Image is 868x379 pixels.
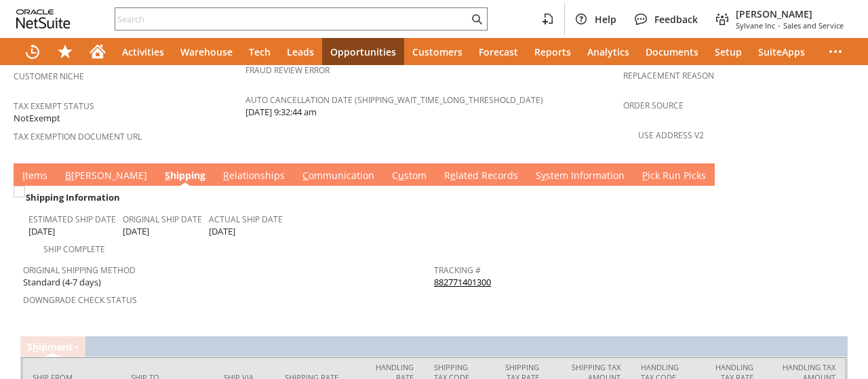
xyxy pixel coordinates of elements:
[587,45,629,58] span: Analytics
[16,38,49,65] a: Recent Records
[249,45,271,58] span: Tech
[279,38,322,65] a: Leads
[245,64,330,76] a: Fraud Review Error
[23,276,101,289] span: Standard (4-7 days)
[14,186,25,197] img: Unchecked
[223,169,229,182] span: R
[209,214,283,225] a: Actual Ship Date
[23,294,137,306] a: Downgrade Check Status
[758,45,805,58] span: SuiteApps
[469,11,485,27] svg: Search
[14,131,142,142] a: Tax Exemption Document URL
[57,43,73,60] svg: Shortcuts
[707,38,750,65] a: Setup
[778,20,781,31] span: -
[27,340,73,353] a: Shipment
[526,38,579,65] a: Reports
[450,169,456,182] span: e
[220,169,288,184] a: Relationships
[322,38,404,65] a: Opportunities
[245,94,543,106] a: Auto Cancellation Date (shipping_wait_time_long_threshold_date)
[819,38,852,65] div: More menus
[14,112,60,125] span: NotExempt
[62,169,151,184] a: B[PERSON_NAME]
[172,38,241,65] a: Warehouse
[43,243,105,255] a: Ship Complete
[209,225,235,238] span: [DATE]
[404,38,471,65] a: Customers
[33,340,39,353] span: h
[830,166,846,182] a: Unrolled view on
[623,100,684,111] a: Order Source
[541,169,546,182] span: y
[165,169,170,182] span: S
[245,106,317,119] span: [DATE] 9:32:44 am
[642,169,648,182] span: P
[65,169,71,182] span: B
[14,71,84,82] a: Customer Niche
[471,38,526,65] a: Forecast
[715,45,742,58] span: Setup
[299,169,378,184] a: Communication
[241,38,279,65] a: Tech
[783,20,844,31] span: Sales and Service
[24,43,41,60] svg: Recent Records
[736,7,844,20] span: [PERSON_NAME]
[441,169,521,184] a: Related Records
[654,13,698,26] span: Feedback
[161,169,209,184] a: Shipping
[595,13,616,26] span: Help
[532,169,628,184] a: System Information
[19,169,51,184] a: Items
[638,129,704,141] a: Use Address V2
[389,169,430,184] a: Custom
[287,45,314,58] span: Leads
[81,38,114,65] a: Home
[122,45,164,58] span: Activities
[646,45,698,58] span: Documents
[14,100,94,112] a: Tax Exempt Status
[180,45,233,58] span: Warehouse
[90,43,106,60] svg: Home
[579,38,637,65] a: Analytics
[115,11,469,27] input: Search
[28,225,55,238] span: [DATE]
[750,38,813,65] a: SuiteApps
[637,38,707,65] a: Documents
[123,214,202,225] a: Original Ship Date
[23,188,429,206] div: Shipping Information
[302,169,309,182] span: C
[123,225,149,238] span: [DATE]
[114,38,172,65] a: Activities
[623,70,714,81] a: Replacement reason
[28,214,116,225] a: Estimated Ship Date
[412,45,462,58] span: Customers
[398,169,404,182] span: u
[434,276,491,288] a: 882771401300
[479,45,518,58] span: Forecast
[434,264,481,276] a: Tracking #
[16,9,71,28] svg: logo
[639,169,709,184] a: Pick Run Picks
[49,38,81,65] div: Shortcuts
[534,45,571,58] span: Reports
[22,169,25,182] span: I
[23,264,136,276] a: Original Shipping Method
[330,45,396,58] span: Opportunities
[736,20,775,31] span: Sylvane Inc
